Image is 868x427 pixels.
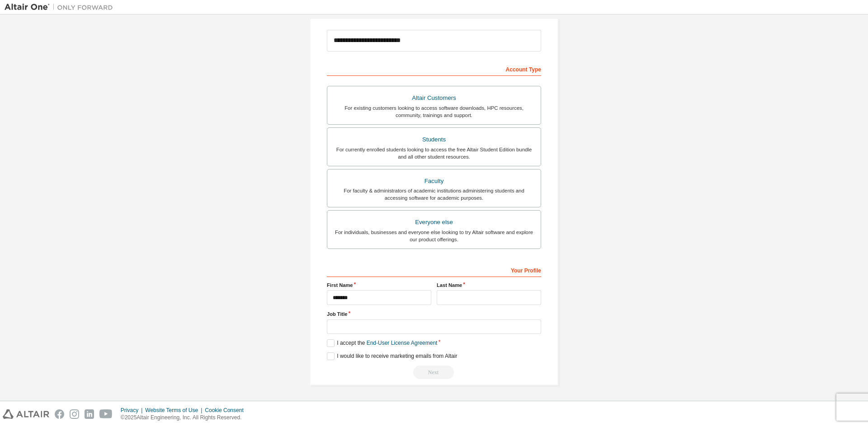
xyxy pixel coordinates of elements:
[333,187,535,202] div: For faculty & administrators of academic institutions administering students and accessing softwa...
[327,282,431,289] label: First Name
[327,352,457,360] label: I would like to receive marketing emails from Altair
[333,104,535,119] div: For existing customers looking to access software downloads, HPC resources, community, trainings ...
[55,409,64,419] img: facebook.svg
[5,3,118,12] img: Altair One
[333,146,535,160] div: For currently enrolled students looking to access the free Altair Student Edition bundle and all ...
[327,339,437,347] label: I accept the
[437,282,541,289] label: Last Name
[327,61,541,76] div: Account Type
[327,366,541,379] div: Read and acccept EULA to continue
[145,407,205,414] div: Website Terms of Use
[121,407,145,414] div: Privacy
[99,409,113,419] img: youtube.svg
[333,229,535,243] div: For individuals, businesses and everyone else looking to try Altair software and explore our prod...
[85,409,94,419] img: linkedin.svg
[333,133,535,146] div: Students
[333,175,535,188] div: Faculty
[327,310,541,318] label: Job Title
[327,263,541,277] div: Your Profile
[333,216,535,229] div: Everyone else
[121,414,249,422] p: © 2025 Altair Engineering, Inc. All Rights Reserved.
[3,409,49,419] img: altair_logo.svg
[70,409,79,419] img: instagram.svg
[367,340,438,346] a: End-User License Agreement
[205,407,249,414] div: Cookie Consent
[333,92,535,104] div: Altair Customers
